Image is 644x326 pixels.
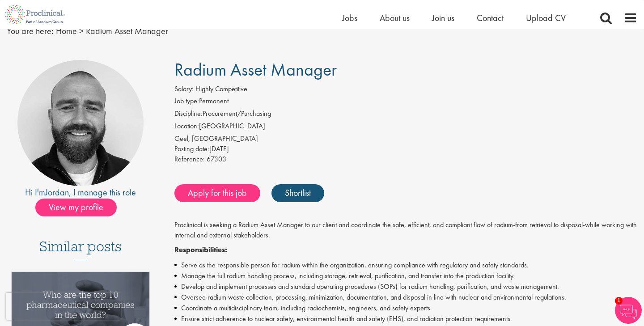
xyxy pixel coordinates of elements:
[174,109,203,119] label: Discipline:
[477,12,504,24] a: Contact
[79,25,84,37] span: >
[207,154,226,164] span: 67303
[6,293,121,320] iframe: reCAPTCHA
[174,292,637,303] li: Oversee radium waste collection, processing, minimization, documentation, and disposal in line wi...
[17,60,144,186] img: imeage of recruiter Jordan Kiely
[174,184,260,202] a: Apply for this job
[380,12,410,24] a: About us
[271,184,324,202] a: Shortlist
[7,186,154,199] div: Hi I'm , I manage this role
[174,245,227,254] strong: Responsibilities:
[174,121,199,131] label: Location:
[174,144,209,153] span: Posting date:
[174,281,637,292] li: Develop and implement processes and standard operating procedures (SOPs) for radium handling, pur...
[615,297,642,324] img: Chatbot
[35,199,117,216] span: View my profile
[174,109,637,121] li: Procurement/Purchasing
[56,25,77,37] a: breadcrumb link
[39,239,122,260] h3: Similar posts
[615,297,623,305] span: 1
[174,220,637,241] p: Proclinical is seeking a Radium Asset Manager to our client and coordinate the safe, efficient, a...
[174,84,194,94] label: Salary:
[195,84,247,93] span: Highly Competitive
[174,58,337,81] span: Radium Asset Manager
[174,154,205,165] label: Reference:
[35,200,126,212] a: View my profile
[174,313,637,324] li: Ensure strict adherence to nuclear safety, environmental health and safety (EHS), and radiation p...
[174,96,199,106] label: Job type:
[432,12,454,24] a: Join us
[174,96,637,109] li: Permanent
[174,271,637,281] li: Manage the full radium handling process, including storage, retrieval, purification, and transfer...
[174,260,637,271] li: Serve as the responsible person for radium within the organization, ensuring compliance with regu...
[174,134,637,144] div: Geel, [GEOGRAPHIC_DATA]
[174,303,637,313] li: Coordinate a multidisciplinary team, including radiochemists, engineers, and safety experts.
[174,144,637,154] div: [DATE]
[174,121,637,134] li: [GEOGRAPHIC_DATA]
[526,12,566,24] a: Upload CV
[86,25,168,37] span: Radium Asset Manager
[7,25,54,37] span: You are here:
[45,186,69,198] a: Jordan
[342,12,357,24] a: Jobs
